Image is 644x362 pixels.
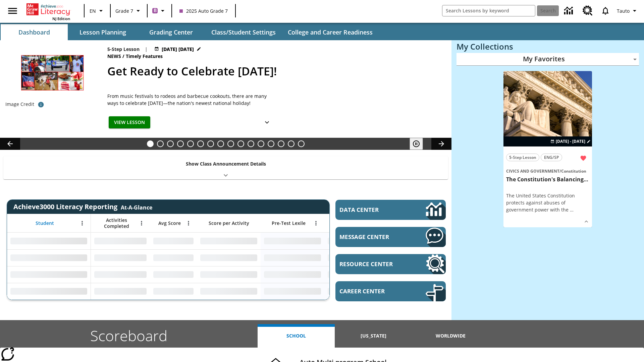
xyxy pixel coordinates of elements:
[177,140,184,147] button: Slide 4 Time for Moon Rules?
[150,5,169,17] button: Boost Class color is purple. Change class color
[109,116,150,129] button: View Lesson
[506,176,589,183] h3: The Constitution's Balancing Act
[206,24,281,40] button: Class/Student Settings
[77,218,87,228] button: Open Menu
[94,217,139,229] span: Activities Completed
[335,281,446,301] a: Career Center
[167,140,174,147] button: Slide 3 Free Returns: A Gain or a Drain?
[339,287,406,295] span: Career Center
[150,249,197,266] div: No Data,
[217,140,224,147] button: Slide 8 Solar Power to the People
[324,266,388,283] div: No Data,
[288,140,294,147] button: Slide 15 The Constitution's Balancing Act
[506,192,589,213] div: The United States Constitution protects against abuses of government power with the
[162,46,194,53] span: [DATE] [DATE]
[544,154,559,161] span: ENG/SP
[179,7,228,14] span: 2025 Auto Grade 7
[147,140,154,147] button: Slide 1 Get Ready to Celebrate Juneteenth!
[121,202,152,211] div: At-A-Glance
[324,233,388,249] div: No Data,
[617,7,630,14] span: Tauto
[154,6,157,15] span: B
[91,283,150,300] div: No Data,
[36,220,54,226] span: Student
[107,93,275,107] div: From music festivals to rodeos and barbecue cookouts, there are many ways to celebrate [DATE]—the...
[258,324,335,348] button: School
[549,138,592,144] button: Aug 24 - Aug 24 Choose Dates
[138,24,205,40] button: Grading Center
[506,167,589,175] span: Topic: Civics and Government/Constitution
[410,138,423,150] button: Pause
[150,266,197,283] div: No Data,
[457,42,639,51] h3: My Collections
[457,53,639,66] div: My Favorites
[3,1,22,21] button: Open side menu
[298,140,305,147] button: Slide 16 Point of View
[126,53,164,60] span: Timely Features
[339,260,406,268] span: Resource Center
[3,156,448,179] div: Show Class Announcement Details
[158,220,181,226] span: Avg Score
[559,168,561,174] span: /
[324,283,388,300] div: No Data,
[248,140,254,147] button: Slide 11 The Invasion of the Free CD
[107,46,140,53] p: 5-Step Lesson
[431,138,451,150] button: Lesson carousel, Next
[87,5,108,17] button: Language: EN, Select a language
[197,140,204,147] button: Slide 6 Private! Keep Out!
[145,46,148,53] span: |
[69,24,136,40] button: Lesson Planning
[150,283,197,300] div: No Data,
[335,254,446,274] a: Resource Center, Will open in new tab
[5,46,99,99] img: Photos of red foods and of people celebrating Juneteenth at parades, Opal's Walk, and at a rodeo.
[91,249,150,266] div: No Data,
[506,154,539,161] button: 5-Step Lesson
[561,168,586,174] span: Constitution
[272,220,306,226] span: Pre-Test Lexile
[268,140,274,147] button: Slide 13 Pre-release lesson
[541,154,562,161] button: ENG/SP
[107,63,443,80] h2: Get Ready to Celebrate Juneteenth!
[614,5,641,17] button: Profile/Settings
[34,99,48,111] button: Image credit: Top, left to right: Aaron of L.A. Photography/Shutterstock; Aaron of L.A. Photograp...
[5,101,34,108] p: Image Credit
[560,2,579,20] a: Data Center
[183,218,194,228] button: Open Menu
[137,218,147,228] button: Open Menu
[26,2,70,21] div: Home
[115,7,133,14] span: Grade 7
[90,7,96,14] span: EN
[209,220,249,226] span: Score per Activity
[150,233,197,249] div: No Data,
[1,24,68,40] button: Dashboard
[227,140,234,147] button: Slide 9 Attack of the Terrifying Tomatoes
[186,160,266,167] p: Show Class Announcement Details
[335,227,446,247] a: Message Center
[506,168,559,174] span: Civics and Government
[26,3,70,16] a: Home
[577,152,589,164] button: Remove from Favorites
[503,71,592,228] div: lesson details
[412,324,489,348] button: Worldwide
[153,46,203,53] button: Jul 17 - Jun 30 Choose Dates
[410,138,430,150] div: Pause
[13,202,152,211] span: Achieve3000 Literacy Reporting
[122,53,124,59] span: /
[339,233,406,241] span: Message Center
[282,24,378,40] button: College and Career Readiness
[157,140,164,147] button: Slide 2 Back On Earth
[91,266,150,283] div: No Data,
[324,249,388,266] div: No Data,
[187,140,194,147] button: Slide 5 Cruise Ships: Making Waves
[311,218,321,228] button: Open Menu
[556,138,585,144] span: [DATE] - [DATE]
[237,140,244,147] button: Slide 10 Fashion Forward in Ancient Rome
[207,140,214,147] button: Slide 7 The Last Homesteaders
[113,5,145,17] button: Grade: Grade 7, Select a grade
[581,217,591,227] button: Show Details
[107,53,122,60] span: News
[579,2,597,20] a: Resource Center, Will open in new tab
[91,233,150,249] div: No Data,
[335,324,412,348] button: [US_STATE]
[570,206,574,213] span: …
